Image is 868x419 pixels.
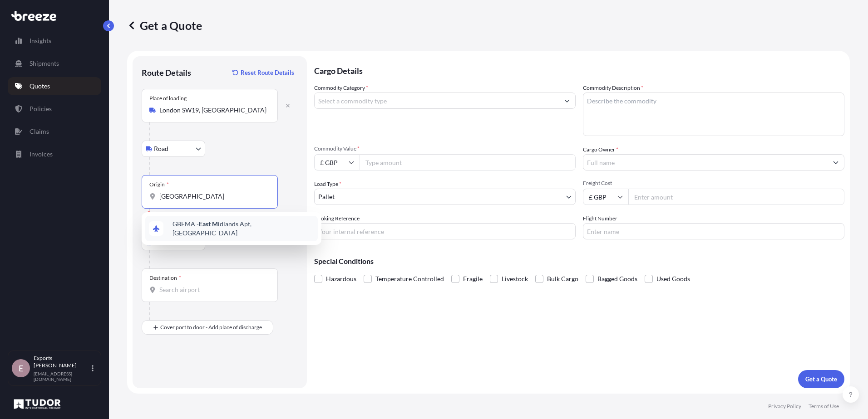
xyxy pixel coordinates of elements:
[30,59,59,68] p: Shipments
[173,219,314,238] span: GBEMA - dlands Apt, [GEOGRAPHIC_DATA]
[628,189,844,205] input: Enter amount
[559,93,575,109] button: Show suggestions
[149,95,187,102] div: Place of loading
[127,18,202,33] p: Get a Quote
[768,403,801,410] p: Privacy Policy
[149,274,181,282] div: Destination
[805,375,837,384] p: Get a Quote
[463,272,483,286] span: Fragile
[30,36,51,45] p: Insights
[34,371,90,382] p: [EMAIL_ADDRESS][DOMAIN_NAME]
[11,397,63,411] img: organization-logo
[656,272,690,286] span: Used Goods
[583,154,828,171] input: Full name
[809,403,839,410] p: Terms of Use
[314,83,368,93] label: Commodity Category
[159,285,266,294] input: Destination
[34,355,90,369] p: Exports [PERSON_NAME]
[360,154,576,171] input: Type amount
[583,180,844,187] span: Freight Cost
[30,82,50,91] p: Quotes
[159,192,266,201] input: Origin
[375,272,444,286] span: Temperature Controlled
[142,141,205,157] button: Select transport
[314,56,844,83] p: Cargo Details
[30,104,52,113] p: Policies
[597,272,637,286] span: Bagged Goods
[314,223,576,239] input: Your internal reference
[149,181,169,188] div: Origin
[142,234,205,250] button: Select transport
[315,93,559,109] input: Select a commodity type
[583,223,844,239] input: Enter name
[583,214,617,223] label: Flight Number
[142,67,191,78] p: Route Details
[314,180,341,189] span: Load Type
[314,145,576,152] span: Commodity Value
[314,214,360,223] label: Booking Reference
[326,272,356,286] span: Hazardous
[547,272,578,286] span: Bulk Cargo
[583,145,618,154] label: Cargo Owner
[142,212,321,245] div: Show suggestions
[30,127,49,136] p: Claims
[199,220,220,228] b: East Mi
[154,144,168,153] span: Road
[30,150,53,159] p: Invoices
[146,209,205,219] div: Please select an origin
[314,258,844,265] p: Special Conditions
[159,106,266,115] input: Place of loading
[502,272,528,286] span: Livestock
[828,154,844,171] button: Show suggestions
[318,192,335,201] span: Pallet
[583,83,643,93] label: Commodity Description
[19,364,23,373] span: E
[160,323,262,332] span: Cover port to door - Add place of discharge
[241,68,294,77] p: Reset Route Details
